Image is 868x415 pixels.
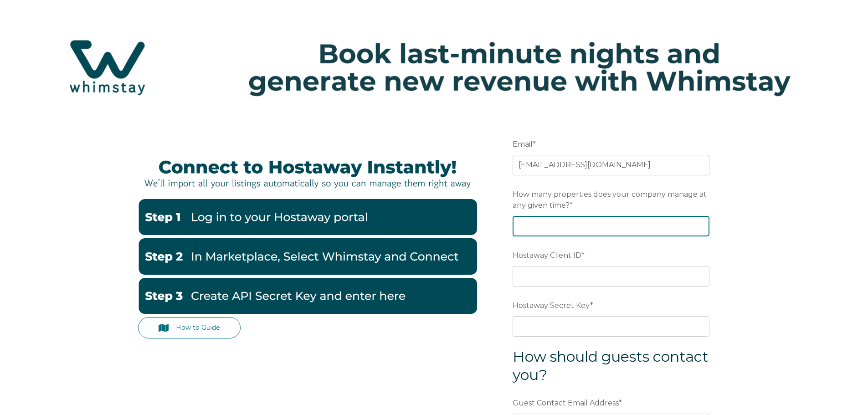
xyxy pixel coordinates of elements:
span: Email [513,137,533,151]
img: Hostaway2 [138,238,477,275]
a: How to Guide [138,317,241,338]
span: Hostaway Client ID [513,248,581,262]
span: Hostaway Secret Key [513,298,590,313]
span: How many properties does your company manage at any given time? [513,187,707,212]
img: Hostaway3-1 [138,278,477,314]
img: Hostaway1 [138,199,477,236]
span: Guest Contact Email Address [513,396,619,410]
span: How should guests contact you? [513,348,709,384]
img: Hubspot header for SSOB (4) [9,22,859,113]
img: Hostaway Banner [138,150,477,196]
